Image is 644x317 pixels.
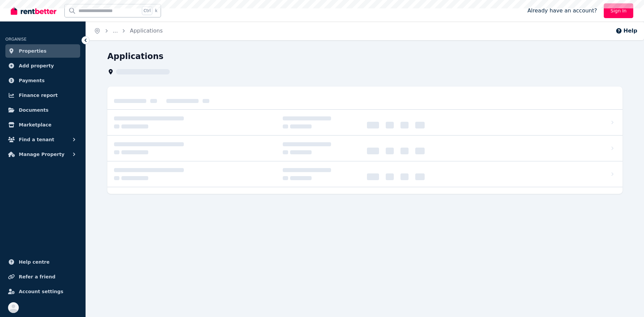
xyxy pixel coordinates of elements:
a: Sign In [604,3,633,18]
span: Help centre [19,258,50,266]
a: Properties [5,44,80,58]
span: Account settings [19,287,63,296]
span: ORGANISE [5,37,26,42]
a: Help centre [5,255,80,269]
span: Already have an account? [527,7,597,15]
span: Documents [19,106,49,114]
span: Find a tenant [19,136,54,144]
a: Finance report [5,89,80,102]
span: Properties [19,47,47,55]
span: Add property [19,62,54,70]
span: Refer a friend [19,273,55,281]
span: Marketplace [19,121,51,129]
h1: Applications [107,51,163,62]
span: k [155,8,157,13]
span: Finance report [19,91,58,99]
a: Applications [130,28,163,34]
img: RentBetter [11,6,56,16]
button: Find a tenant [5,133,80,146]
a: Refer a friend [5,270,80,283]
button: Help [615,27,637,35]
a: Account settings [5,285,80,298]
button: Manage Property [5,148,80,161]
span: Payments [19,76,45,85]
span: Manage Property [19,150,64,158]
span: ... [113,28,118,34]
a: Payments [5,74,80,87]
a: Add property [5,59,80,72]
nav: Breadcrumb [86,21,171,40]
a: Marketplace [5,118,80,131]
a: Documents [5,103,80,117]
span: Ctrl [142,6,152,15]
